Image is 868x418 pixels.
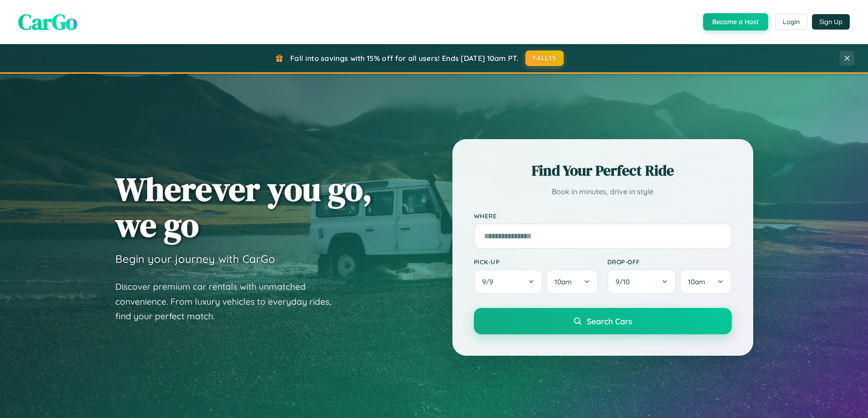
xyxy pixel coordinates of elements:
[115,252,275,266] h3: Begin your journey with CarGo
[482,277,498,286] span: 9 / 9
[474,185,732,198] p: Book in minutes, drive in style
[607,269,677,294] button: 9/10
[525,50,564,66] button: FALL15
[474,212,732,220] label: Where
[555,277,572,286] span: 10am
[587,316,632,326] span: Search Cars
[115,279,343,324] p: Discover premium car rentals with unmatched convenience. From luxury vehicles to everyday rides, ...
[290,54,519,63] span: Fall into savings with 15% off for all users! Ends [DATE] 10am PT.
[607,258,732,266] label: Drop-off
[703,13,768,30] button: Become a Host
[18,7,77,37] span: CarGo
[775,14,807,30] button: Login
[474,161,732,181] h2: Find Your Perfect Ride
[474,269,543,294] button: 9/9
[688,277,705,286] span: 10am
[616,277,634,286] span: 9 / 10
[546,269,598,294] button: 10am
[474,258,598,266] label: Pick-up
[680,269,731,294] button: 10am
[812,14,850,30] button: Sign Up
[474,308,732,334] button: Search Cars
[115,171,372,243] h1: Wherever you go, we go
